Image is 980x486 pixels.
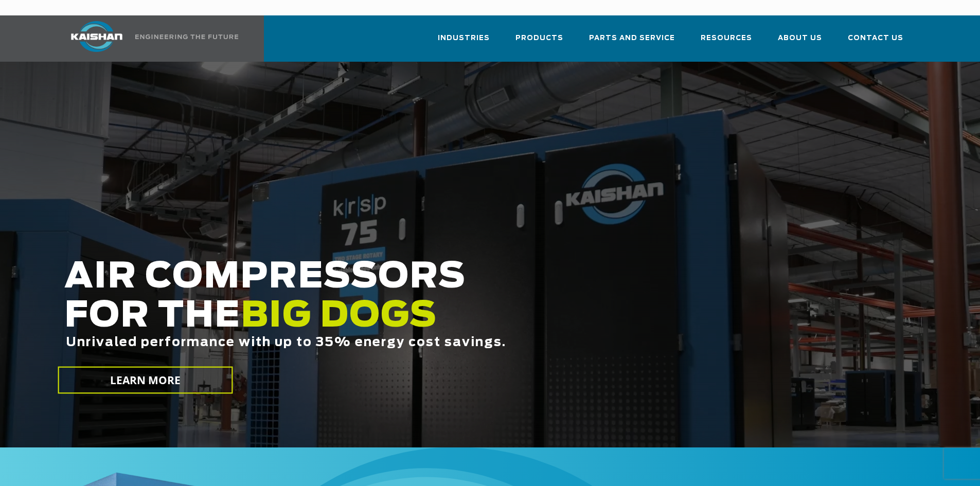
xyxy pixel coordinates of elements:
span: Parts and Service [589,32,675,44]
a: LEARN MORE [58,367,233,394]
a: Resources [701,25,752,60]
a: Products [515,25,563,60]
span: LEARN MORE [110,373,181,388]
h2: AIR COMPRESSORS FOR THE [64,258,772,382]
span: About Us [778,32,822,44]
span: Products [515,32,563,44]
a: Contact Us [848,25,903,60]
span: Contact Us [848,32,903,44]
a: Parts and Service [589,25,675,60]
img: kaishan logo [58,21,135,52]
img: Engineering the future [135,34,238,39]
span: Unrivaled performance with up to 35% energy cost savings. [66,336,506,349]
span: BIG DOGS [241,299,437,334]
a: Kaishan USA [58,15,240,62]
a: About Us [778,25,822,60]
span: Resources [701,32,752,44]
span: Industries [438,32,490,44]
a: Industries [438,25,490,60]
